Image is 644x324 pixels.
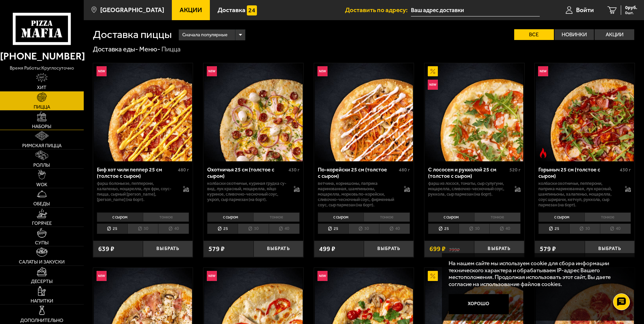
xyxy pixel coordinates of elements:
li: тонкое [143,212,189,222]
h1: Доставка пиццы [93,29,172,40]
div: С лососем и рукколой 25 см (толстое с сыром) [428,166,508,179]
span: 579 ₽ [540,246,556,252]
span: 579 ₽ [209,246,225,252]
button: Выбрать [254,241,303,257]
li: 25 [97,224,127,234]
p: колбаски охотничьи, куриная грудка су-вид, лук красный, моцарелла, яйцо куриное, сливочно-чесночн... [207,181,287,202]
p: фарш из лосося, томаты, сыр сулугуни, моцарелла, сливочно-чесночный соус, руккола, сыр пармезан (... [428,181,508,197]
span: Акции [180,7,202,13]
img: Новинка [317,271,328,281]
span: 480 г [178,167,189,173]
div: Биф хот чили пеппер 25 см (толстое с сыром) [97,166,177,179]
span: Римская пицца [22,143,62,148]
div: Горыныч 25 см (толстое с сыром) [538,166,618,179]
li: тонкое [474,212,521,222]
li: 30 [348,224,379,234]
span: Доставка [218,7,245,13]
li: 30 [569,224,600,234]
li: 40 [158,224,189,234]
span: Доставить по адресу: [345,7,411,13]
li: тонкое [364,212,410,222]
span: WOK [36,182,47,187]
li: 25 [207,224,238,234]
img: Акционный [428,271,438,281]
img: Новинка [538,66,548,76]
p: фарш болоньезе, пепперони, халапеньо, моцарелла, лук фри, соус-пицца, сырный [PERSON_NAME], [PERS... [97,181,177,202]
li: 40 [489,224,520,234]
a: НовинкаПо-корейски 25 см (толстое с сыром) [314,63,414,161]
img: Горыныч 25 см (толстое с сыром) [536,63,634,161]
li: 30 [459,224,489,234]
li: 40 [269,224,300,234]
img: Новинка [207,271,217,281]
img: Новинка [97,66,107,76]
button: Выбрать [364,241,414,257]
li: с сыром [97,212,143,222]
span: Салаты и закуски [19,259,65,264]
li: тонкое [253,212,300,222]
span: Напитки [31,298,53,303]
img: Новинка [317,66,328,76]
a: АкционныйНовинкаС лососем и рукколой 25 см (толстое с сыром) [424,63,524,161]
a: НовинкаОстрое блюдоГорыныч 25 см (толстое с сыром) [535,63,635,161]
li: с сыром [538,212,584,222]
p: На нашем сайте мы используем cookie для сбора информации технического характера и обрабатываем IP... [449,260,624,288]
img: По-корейски 25 см (толстое с сыром) [315,63,413,161]
button: Выбрать [474,241,524,257]
div: Пицца [161,45,181,54]
span: [GEOGRAPHIC_DATA] [100,7,164,13]
button: Хорошо [449,294,509,314]
img: Акционный [428,66,438,76]
a: НовинкаБиф хот чили пеппер 25 см (толстое с сыром) [93,63,193,161]
s: 799 ₽ [449,246,460,252]
li: с сыром [428,212,474,222]
span: 0 шт. [625,11,637,15]
span: 699 ₽ [429,246,446,252]
span: Сначала популярные [182,29,227,41]
div: По-корейски 25 см (толстое с сыром) [318,166,397,179]
p: колбаски Охотничьи, пепперони, паприка маринованная, лук красный, шампиньоны, халапеньо, моцарелл... [538,181,618,208]
img: 15daf4d41897b9f0e9f617042186c801.svg [247,5,257,15]
label: Все [514,29,554,40]
span: Войти [576,7,594,13]
span: Горячее [32,221,52,226]
label: Акции [595,29,634,40]
img: Новинка [428,80,438,90]
div: Охотничья 25 см (толстое с сыром) [207,166,287,179]
span: Десерты [31,279,53,284]
img: С лососем и рукколой 25 см (толстое с сыром) [425,63,523,161]
span: 639 ₽ [98,246,114,252]
li: тонкое [584,212,631,222]
span: 480 г [399,167,410,173]
span: 520 г [509,167,521,173]
li: 40 [379,224,410,234]
span: Супы [35,240,49,245]
li: 40 [600,224,631,234]
span: Наборы [32,124,51,129]
span: 0 руб. [625,5,637,10]
span: Хит [37,85,46,90]
img: Охотничья 25 см (толстое с сыром) [204,63,302,161]
li: 30 [238,224,268,234]
label: Новинки [555,29,594,40]
p: ветчина, корнишоны, паприка маринованная, шампиньоны, моцарелла, морковь по-корейски, сливочно-че... [318,181,397,208]
li: с сыром [318,212,364,222]
img: Новинка [207,66,217,76]
img: Биф хот чили пеппер 25 см (толстое с сыром) [94,63,192,161]
span: Пицца [34,105,50,109]
li: 30 [127,224,158,234]
span: Роллы [33,163,50,167]
li: 25 [318,224,348,234]
a: НовинкаОхотничья 25 см (толстое с сыром) [203,63,303,161]
a: Доставка еды- [93,45,138,53]
input: Ваш адрес доставки [411,4,540,16]
a: Меню- [139,45,160,53]
li: 25 [538,224,569,234]
span: Дополнительно [20,318,63,323]
span: 430 г [289,167,300,173]
span: 499 ₽ [319,246,335,252]
li: 25 [428,224,459,234]
span: 430 г [620,167,631,173]
img: Новинка [97,271,107,281]
img: Острое блюдо [538,148,548,158]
